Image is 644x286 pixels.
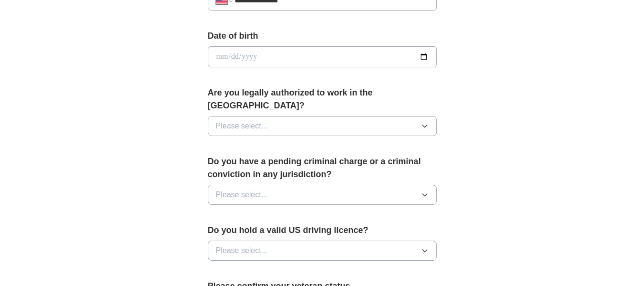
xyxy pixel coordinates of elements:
[208,86,437,112] label: Are you legally authorized to work in the [GEOGRAPHIC_DATA]?
[216,189,268,201] span: Please select...
[208,224,437,237] label: Do you hold a valid US driving licence?
[216,245,268,256] span: Please select...
[208,185,437,205] button: Please select...
[208,116,437,136] button: Please select...
[208,30,437,42] label: Date of birth
[208,241,437,261] button: Please select...
[208,155,437,181] label: Do you have a pending criminal charge or a criminal conviction in any jurisdiction?
[216,120,268,132] span: Please select...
